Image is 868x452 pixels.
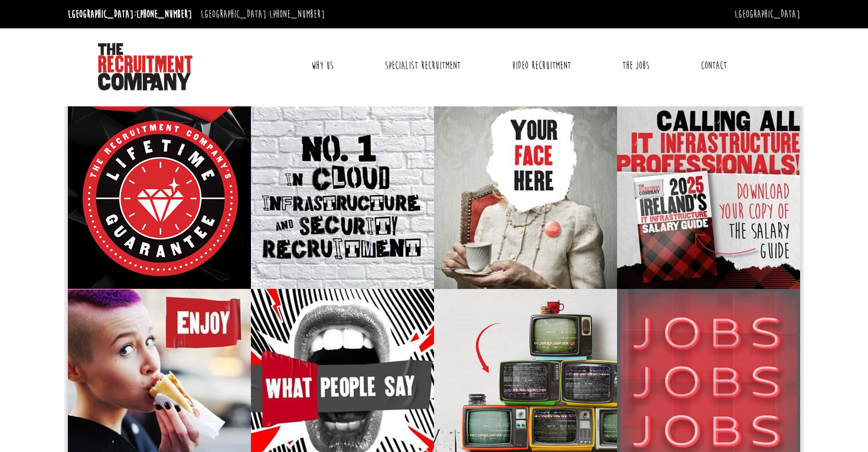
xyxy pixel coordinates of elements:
[614,51,658,80] a: The Jobs
[136,8,192,21] a: [PHONE_NUMBER]
[735,8,800,21] a: [GEOGRAPHIC_DATA]
[503,51,580,80] a: Video Recruitment
[198,5,328,24] li: [GEOGRAPHIC_DATA]:
[269,8,325,21] a: [PHONE_NUMBER]
[65,5,195,24] li: [GEOGRAPHIC_DATA]:
[376,51,469,80] a: Specialist Recruitment
[98,43,192,90] img: The Recruitment Company
[692,51,736,80] a: Contact
[302,51,342,80] a: Why Us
